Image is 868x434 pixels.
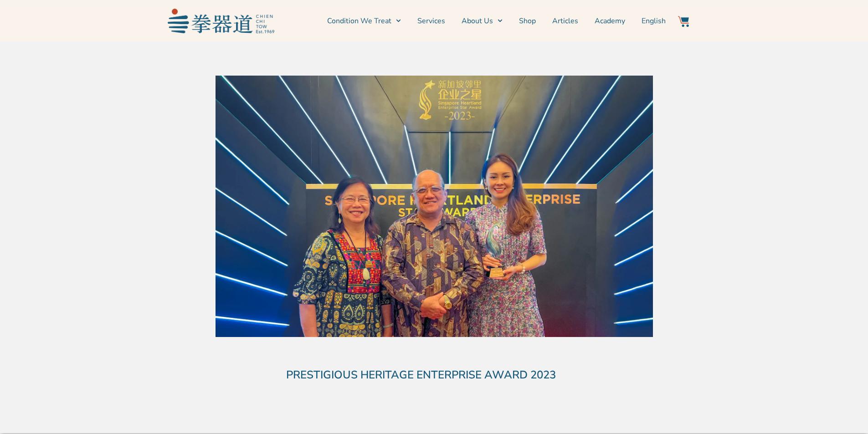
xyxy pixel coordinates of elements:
a: Condition We Treat [327,10,401,32]
nav: Menu [279,10,666,32]
h1: PRESTIGIOUS HERITAGE ENTERPRISE AWARD 2023 [286,367,582,383]
span: English [642,15,666,26]
a: Switch to English [642,10,666,32]
a: Services [417,10,445,32]
a: Shop [519,10,536,32]
a: Academy [595,10,625,32]
a: About Us [462,10,503,32]
img: Website Icon-03 [678,16,689,27]
a: Articles [552,10,578,32]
